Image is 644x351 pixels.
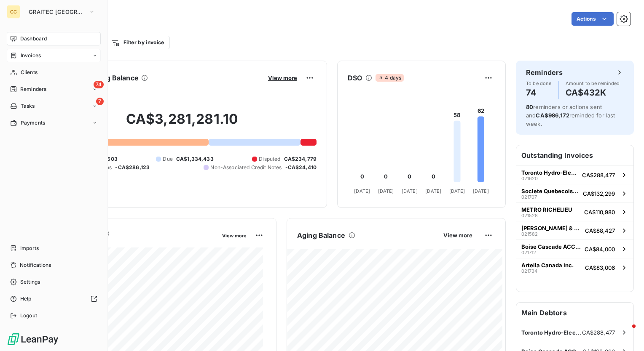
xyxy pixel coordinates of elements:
[176,155,214,163] span: CA$1,334,433
[441,231,475,239] button: View more
[526,67,563,77] h6: Reminders
[585,264,615,271] span: CA$83,006
[21,102,35,110] span: Tasks
[521,250,536,255] span: 021712
[536,112,569,119] span: CA$986,172
[402,188,418,194] tspan: [DATE]
[20,85,46,93] span: Reminders
[21,52,41,59] span: Invoices
[526,104,615,127] span: reminders or actions sent and reminded for last week.
[566,86,620,99] h4: CA$432K
[425,188,441,194] tspan: [DATE]
[297,230,345,240] h6: Aging Balance
[521,176,538,181] span: 021620
[7,332,59,346] img: Logo LeanPay
[526,86,552,99] h4: 74
[516,202,633,221] button: METRO RICHELIEU021528CA$110,980
[516,258,633,277] button: Artelia Canada Inc.021734CA$83,006
[521,188,580,194] span: Societe Quebecoise des Infrastructures
[222,233,247,239] span: View more
[443,232,472,239] span: View more
[7,5,20,19] div: GC
[516,145,633,165] h6: Outstanding Invoices
[526,81,552,86] span: To be done
[582,172,615,178] span: CA$288,477
[585,227,615,234] span: CA$88,427
[266,74,300,82] button: View more
[521,243,581,250] span: Boise Cascade ACCOUNT PAYABLE
[516,303,633,323] h6: Main Debtors
[284,155,317,163] span: CA$234,779
[48,239,216,247] span: Monthly Revenue
[473,188,489,194] tspan: [DATE]
[521,206,572,213] span: METRO RICHELIEU
[566,81,620,86] span: Amount to be reminded
[516,184,633,202] button: Societe Quebecoise des Infrastructures021707CA$132,299
[20,312,37,319] span: Logout
[521,213,538,218] span: 021528
[96,98,104,105] span: 7
[21,119,45,127] span: Payments
[21,69,38,76] span: Clients
[285,164,317,171] span: -CA$24,410
[572,12,614,26] button: Actions
[20,261,51,269] span: Notifications
[516,221,633,239] button: [PERSON_NAME] & Associates Ltd021582CA$88,427
[163,155,172,163] span: Due
[20,245,39,252] span: Imports
[521,329,582,336] span: Toronto Hydro-Electric System Ltd.
[376,74,404,82] span: 4 days
[7,292,101,306] a: Help
[348,73,362,83] h6: DSO
[378,188,394,194] tspan: [DATE]
[210,164,282,171] span: Non-Associated Credit Notes
[582,329,615,336] span: CA$288,477
[516,239,633,258] button: Boise Cascade ACCOUNT PAYABLE021712CA$84,000
[521,225,582,231] span: [PERSON_NAME] & Associates Ltd
[521,194,537,199] span: 021707
[521,262,574,269] span: Artelia Canada Inc.
[521,231,538,237] span: 021582
[94,81,104,88] span: 74
[20,278,40,286] span: Settings
[449,188,465,194] tspan: [DATE]
[584,209,615,215] span: CA$110,980
[220,231,249,239] button: View more
[20,35,47,43] span: Dashboard
[29,8,85,15] span: GRAITEC [GEOGRAPHIC_DATA]
[583,190,615,197] span: CA$132,299
[20,295,32,303] span: Help
[521,269,537,274] span: 021734
[354,188,370,194] tspan: [DATE]
[48,111,317,136] h2: CA$3,281,281.10
[526,104,533,110] span: 80
[268,74,297,81] span: View more
[516,165,633,184] button: Toronto Hydro-Electric System Ltd.021620CA$288,477
[585,246,615,253] span: CA$84,000
[105,36,169,49] button: Filter by invoice
[259,155,280,163] span: Disputed
[115,164,150,171] span: -CA$286,123
[521,169,579,176] span: Toronto Hydro-Electric System Ltd.
[615,322,636,343] iframe: Intercom live chat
